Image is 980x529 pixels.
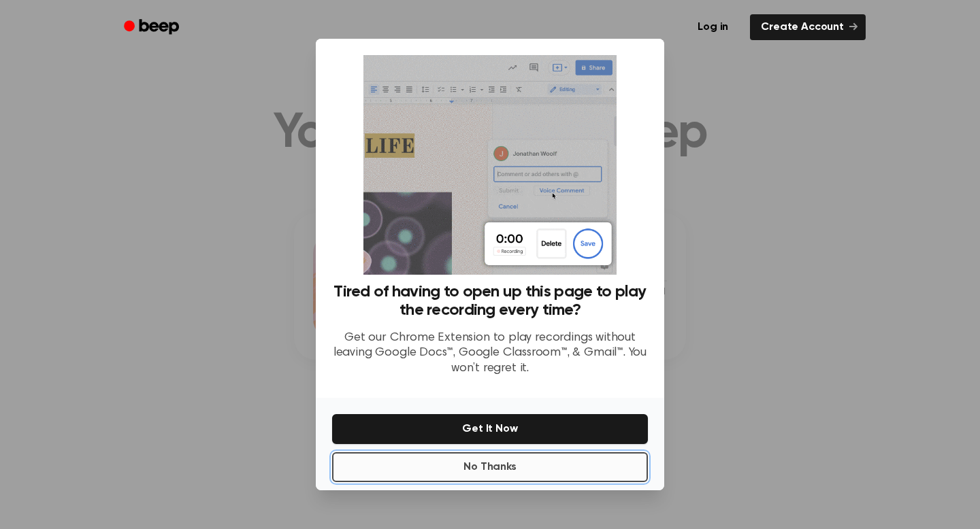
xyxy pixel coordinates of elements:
[114,14,191,41] a: Beep
[332,283,648,320] h3: Tired of having to open up this page to play the recording every time?
[332,452,648,482] button: No Thanks
[332,330,648,377] p: Get our Chrome Extension to play recordings without leaving Google Docs™, Google Classroom™, & Gm...
[750,14,866,40] a: Create Account
[363,55,616,275] img: Beep extension in action
[332,414,648,444] button: Get It Now
[684,12,742,43] a: Log in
